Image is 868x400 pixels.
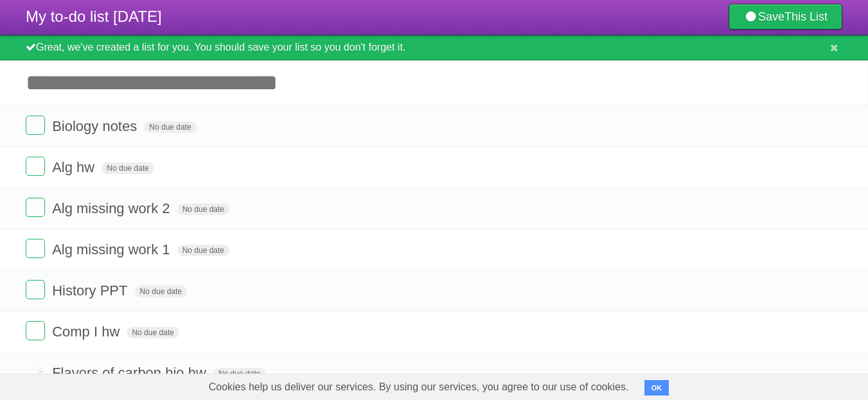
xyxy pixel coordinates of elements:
[26,321,45,340] label: Done
[26,239,45,258] label: Done
[144,121,196,133] span: No due date
[52,365,209,381] span: Flavors of carbon bio hw
[52,159,98,175] span: Alg hw
[196,374,642,400] span: Cookies help us deliver our services. By using our services, you agree to our use of cookies.
[135,286,187,297] span: No due date
[213,368,265,379] span: No due date
[26,362,45,381] label: Done
[729,4,842,30] a: SaveThis List
[52,324,123,340] span: Comp I hw
[177,204,229,215] span: No due date
[127,327,179,338] span: No due date
[177,245,229,256] span: No due date
[52,118,140,134] span: Biology notes
[644,380,669,396] button: OK
[26,157,45,176] label: Done
[52,241,173,257] span: Alg missing work 1
[102,162,154,174] span: No due date
[26,116,45,135] label: Done
[26,8,162,25] span: My to-do list [DATE]
[26,198,45,217] label: Done
[784,10,828,23] b: This List
[52,283,130,299] span: History PPT
[52,200,173,216] span: Alg missing work 2
[26,280,45,299] label: Done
